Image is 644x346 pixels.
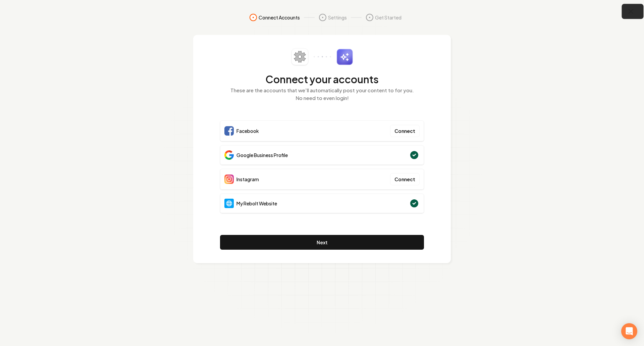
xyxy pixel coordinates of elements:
[224,150,234,160] img: Google
[220,73,424,85] h2: Connect your accounts
[236,128,259,134] span: Facebook
[375,14,401,21] span: Get Started
[336,49,353,65] img: sparkles.svg
[328,14,347,21] span: Settings
[314,56,331,57] img: connector-dots.svg
[220,87,424,102] p: These are the accounts that we'll automatically post your content to for you. No need to even login!
[236,152,288,158] span: Google Business Profile
[390,173,420,185] button: Connect
[224,126,234,136] img: Facebook
[224,175,234,184] img: Instagram
[236,176,259,183] span: Instagram
[220,235,424,250] button: Next
[236,200,277,207] span: My Rebolt Website
[259,14,300,21] span: Connect Accounts
[390,125,420,137] button: Connect
[224,199,234,208] img: Website
[621,323,637,339] div: Open Intercom Messenger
